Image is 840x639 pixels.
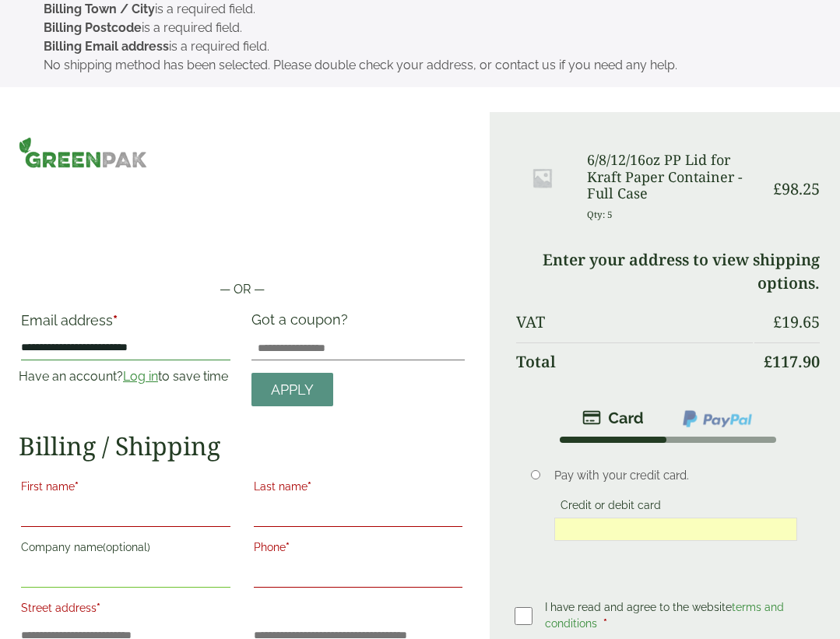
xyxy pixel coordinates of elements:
a: terms and conditions [545,601,784,630]
li: is a required field. [44,19,815,37]
p: Pay with your credit card. [554,467,797,484]
h3: 6/8/12/16oz PP Lid for Kraft Paper Container - Full Case [587,152,753,202]
abbr: required [113,312,118,328]
bdi: 19.65 [773,311,820,332]
li: is a required field. [44,37,815,56]
a: Log in [123,369,158,384]
label: Company name [21,536,230,563]
p: — OR — [19,280,465,299]
strong: Billing Town / City [44,2,155,16]
label: Credit or debit card [554,499,667,516]
abbr: required [75,480,79,493]
td: Enter your address to view shipping options. [516,241,820,302]
label: Got a coupon? [251,311,354,335]
p: Have an account? to save time [19,367,233,386]
iframe: Secure payment button frame [19,230,465,262]
img: Placeholder [516,152,568,204]
bdi: 98.25 [773,178,820,199]
strong: Billing Email address [44,39,169,54]
abbr: required [97,602,100,614]
span: (optional) [103,541,150,553]
abbr: required [308,480,311,493]
label: Last name [254,476,463,502]
img: GreenPak Supplies [19,137,147,168]
small: Qty: 5 [587,209,613,220]
bdi: 117.90 [764,351,820,372]
abbr: required [603,617,607,630]
span: I have read and agree to the website [545,601,784,630]
label: Email address [21,314,230,335]
th: Total [516,342,753,381]
label: Street address [21,597,230,623]
a: Apply [251,373,333,406]
span: £ [773,178,782,199]
h2: Billing / Shipping [19,431,465,461]
label: First name [21,476,230,502]
span: £ [773,311,782,332]
span: £ [764,351,772,372]
th: VAT [516,304,753,341]
label: Phone [254,536,463,563]
strong: Billing Postcode [44,20,142,35]
li: No shipping method has been selected. Please double check your address, or contact us if you need... [44,56,815,75]
span: Apply [271,381,314,398]
img: stripe.png [582,409,644,427]
img: ppcp-gateway.png [681,409,754,429]
iframe: Secure card payment input frame [559,522,793,536]
abbr: required [286,541,290,553]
